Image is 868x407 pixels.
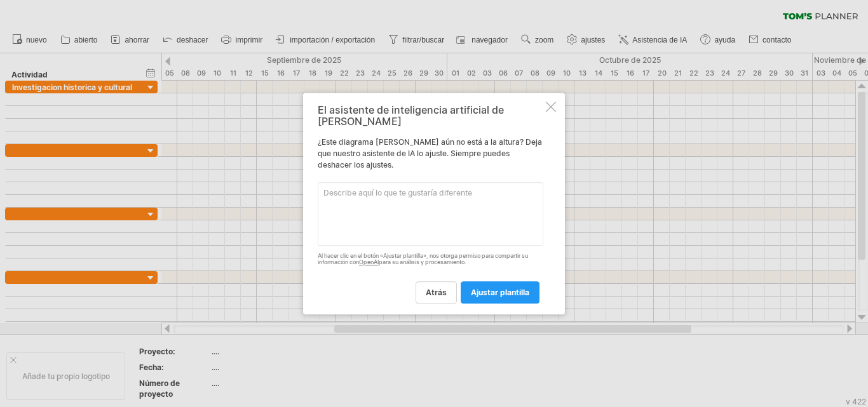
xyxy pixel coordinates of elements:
font: El asistente de inteligencia artificial de [PERSON_NAME] [318,103,504,128]
font: para su análisis y procesamiento. [379,259,466,266]
font: atrás [426,288,447,297]
font: ajustar plantilla [471,288,529,297]
font: Al hacer clic en el botón «Ajustar plantilla», nos otorga permiso para compartir su información con [318,252,528,266]
a: ajustar plantilla [461,281,539,304]
font: ¿Este diagrama [PERSON_NAME] aún no está a la altura? Deja que nuestro asistente de IA lo ajuste.... [318,137,542,170]
a: atrás [416,281,457,304]
a: OpenAI [359,259,379,266]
